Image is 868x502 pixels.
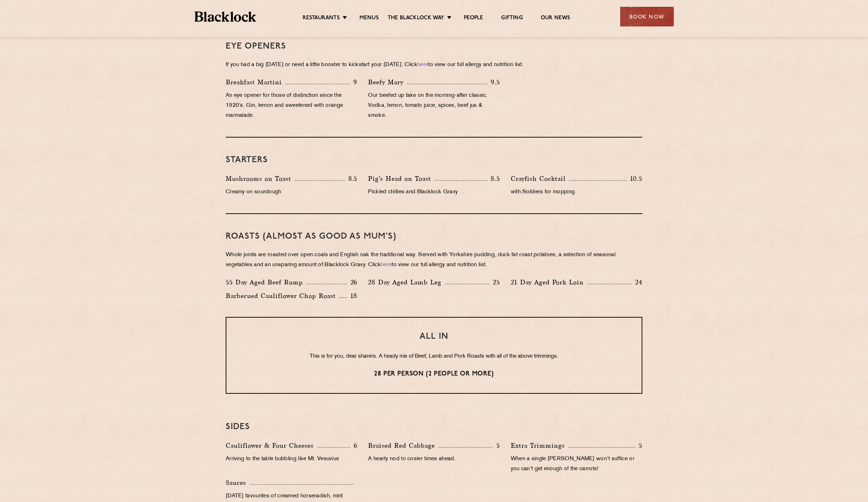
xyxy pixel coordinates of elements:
[226,232,642,241] h3: Roasts (Almost as good as Mum's)
[226,277,307,287] p: 55 Day Aged Beef Rump
[226,187,357,197] p: Creamy on sourdough
[417,62,428,68] a: here
[226,422,642,432] h3: SIDES
[303,15,340,23] a: Restaurants
[511,454,642,474] p: When a single [PERSON_NAME] won't suffice or you can't get enough of the carrots!
[493,441,500,450] p: 5
[226,441,317,451] p: Cauliflower & Four Cheeses
[241,369,627,379] p: 28 per person (2 people or more)
[489,278,500,287] p: 25
[226,291,339,301] p: Barbecued Cauliflower Chop Roast
[487,78,500,87] p: 9.5
[226,250,642,270] p: Whole joints are roasted over open coals and English oak the traditional way. Served with Yorkshi...
[345,174,358,183] p: 8.5
[632,278,642,287] p: 24
[347,291,358,300] p: 18
[350,78,357,87] p: 9
[381,262,392,268] a: here
[350,441,357,450] p: 6
[347,278,358,287] p: 26
[511,174,569,184] p: Crayfish Cocktail
[226,478,250,488] p: Sauces
[241,352,627,361] p: This is for you, dear sharers. A heady mix of Beef, Lamb and Pork Roasts with all of the above tr...
[388,15,444,23] a: The Blacklock Way
[359,15,379,23] a: Menus
[627,174,642,183] p: 10.5
[541,15,570,23] a: Our News
[511,187,642,197] p: with Soldiers for mopping
[195,11,256,22] img: BL_Textured_Logo-footer-cropped.svg
[511,277,587,287] p: 21 Day Aged Pork Loin
[226,60,642,70] p: If you had a big [DATE] or need a little booster to kickstart your [DATE]. Click to view our full...
[368,91,500,121] p: Our beefed up take on the morning-after classic. Vodka, lemon, tomato juice, spices, beef jus & s...
[464,15,483,23] a: People
[487,174,500,183] p: 8.5
[620,7,674,26] div: Book Now
[368,277,445,287] p: 28 Day Aged Lamb Leg
[241,332,627,341] h3: ALL IN
[226,454,357,464] p: Arriving to the table bubbling like Mt. Vesuvius
[368,454,500,464] p: A hearty nod to cosier times ahead.
[511,441,568,451] p: Extra Trimmings
[226,77,285,87] p: Breakfast Martini
[226,42,642,51] h3: Eye openers
[368,77,407,87] p: Beefy Mary
[635,441,642,450] p: 5
[368,441,438,451] p: Braised Red Cabbage
[226,91,357,121] p: An eye opener for those of distinction since the 1920’s. Gin, lemon and sweetened with orange mar...
[368,174,435,184] p: Pig’s Head on Toast
[226,174,295,184] p: Mushrooms on Toast
[501,15,523,23] a: Gifting
[226,155,642,165] h3: Starters
[368,187,500,197] p: Pickled chillies and Blacklock Gravy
